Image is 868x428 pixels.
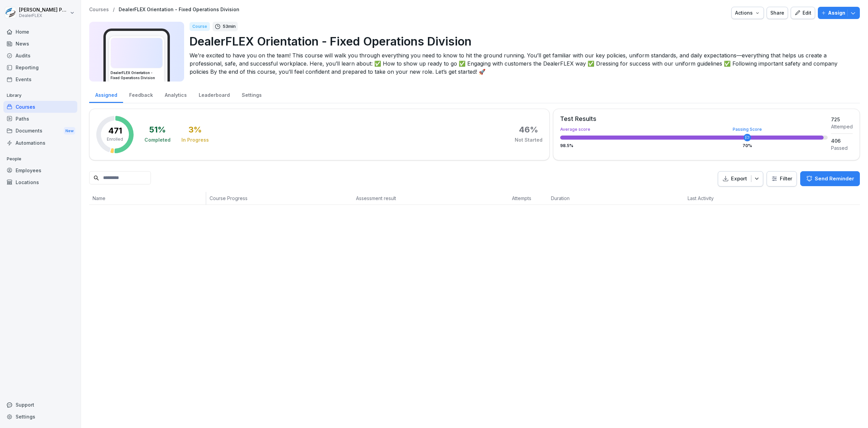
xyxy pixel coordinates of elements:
div: Support [3,399,77,411]
div: New [64,127,75,135]
a: Courses [3,101,77,113]
div: Course [190,22,210,31]
a: Locations [3,176,77,188]
h3: DealerFLEX Orientation - Fixed Operations Division [111,70,163,81]
button: Send Reminder [800,171,860,186]
div: Passing Score [733,127,762,131]
p: Last Activity [688,195,754,202]
div: Filter [771,175,792,182]
a: Settings [236,86,268,103]
button: Assign [818,7,860,19]
button: Edit [791,7,815,19]
p: Enrolled [107,136,123,142]
a: Audits [3,50,77,61]
p: We’re excited to have you on the team! This course will walk you through everything you need to k... [190,51,854,76]
div: 70 % [743,144,752,148]
a: DealerFLEX Orientation - Fixed Operations Division [119,7,239,13]
div: 46 % [519,126,538,134]
a: Automations [3,137,77,149]
button: Export [718,171,763,186]
a: News [3,38,77,50]
div: Share [770,9,784,17]
p: Send Reminder [815,175,854,182]
button: Actions [731,7,764,19]
div: Test Results [560,116,828,122]
p: 53 min [223,23,236,30]
div: Passed [831,144,853,151]
div: Documents [3,125,77,137]
p: Name [93,195,202,202]
div: Not Started [515,137,542,143]
div: Attemped [831,123,853,130]
a: Employees [3,164,77,176]
div: In Progress [181,137,209,143]
p: 471 [108,127,122,135]
p: Duration [551,195,593,202]
p: DealerFLEX [19,13,68,18]
p: Library [3,90,77,101]
div: 406 [831,137,853,144]
a: Settings [3,411,77,423]
div: 3 % [189,126,202,134]
a: Assigned [89,86,123,103]
div: Average score [560,127,828,131]
button: Share [767,7,788,19]
div: 51 % [149,126,166,134]
a: DocumentsNew [3,125,77,137]
a: Events [3,73,77,85]
p: [PERSON_NAME] Pavlovitch [19,7,68,13]
a: Reporting [3,61,77,73]
a: Leaderboard [193,86,236,103]
p: Assign [828,9,845,17]
a: Feedback [123,86,159,103]
a: Analytics [159,86,193,103]
div: Completed [144,137,171,143]
div: Edit [794,9,811,17]
p: Course Progress [210,195,349,202]
a: Courses [89,7,109,13]
div: Actions [735,9,760,17]
p: DealerFLEX Orientation - Fixed Operations Division [190,33,854,50]
div: 725 [831,116,853,123]
a: Paths [3,113,77,125]
button: Filter [767,172,796,186]
p: / [113,7,115,13]
div: 98.5 % [560,144,828,148]
p: Assessment result [356,195,505,202]
p: People [3,154,77,164]
p: Export [731,175,747,183]
a: Home [3,26,77,38]
p: Attempts [512,195,544,202]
